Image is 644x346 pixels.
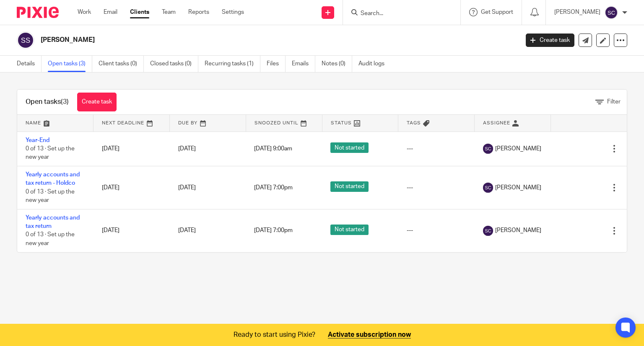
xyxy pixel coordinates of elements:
[205,56,260,72] a: Recurring tasks (1)
[26,215,80,229] a: Yearly accounts and tax return
[267,56,286,72] a: Files
[93,166,170,209] td: [DATE]
[178,228,196,234] span: [DATE]
[322,56,352,72] a: Notes (0)
[26,137,49,143] a: Year-End
[481,9,513,15] span: Get Support
[495,226,541,235] span: [PERSON_NAME]
[330,181,369,192] span: Not started
[607,99,621,105] span: Filter
[26,98,69,106] h1: Open tasks
[483,183,493,193] img: svg%3E
[93,132,170,166] td: [DATE]
[26,172,80,186] a: Yearly accounts and tax return - Holdco
[254,185,293,191] span: [DATE] 7:00pm
[483,144,493,154] img: svg%3E
[162,8,176,16] a: Team
[26,189,75,204] span: 0 of 13 · Set up the new year
[17,31,34,49] img: svg%3E
[330,142,369,153] span: Not started
[407,226,466,235] div: ---
[130,8,149,16] a: Clients
[407,183,466,192] div: ---
[78,8,91,16] a: Work
[526,34,574,47] a: Create task
[222,8,244,16] a: Settings
[104,8,117,16] a: Email
[26,146,75,160] span: 0 of 13 · Set up the new year
[150,56,198,72] a: Closed tasks (0)
[99,56,144,72] a: Client tasks (0)
[17,56,42,72] a: Details
[254,121,299,125] span: Snoozed Until
[178,185,196,191] span: [DATE]
[605,6,618,19] img: svg%3E
[254,228,293,234] span: [DATE] 7:00pm
[48,56,92,72] a: Open tasks (3)
[93,209,170,252] td: [DATE]
[254,146,292,152] span: [DATE] 9:00am
[188,8,209,16] a: Reports
[360,10,435,18] input: Search
[292,56,315,72] a: Emails
[17,7,59,18] img: Pixie
[26,232,75,247] span: 0 of 13 · Set up the new year
[41,36,419,44] h2: [PERSON_NAME]
[77,93,117,111] a: Create task
[495,183,541,192] span: [PERSON_NAME]
[483,226,493,236] img: svg%3E
[358,56,391,72] a: Audit logs
[61,98,69,105] span: (3)
[330,225,369,235] span: Not started
[554,8,600,16] p: [PERSON_NAME]
[407,121,421,125] span: Tags
[178,146,196,152] span: [DATE]
[331,121,352,125] span: Status
[407,145,466,153] div: ---
[495,145,541,153] span: [PERSON_NAME]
